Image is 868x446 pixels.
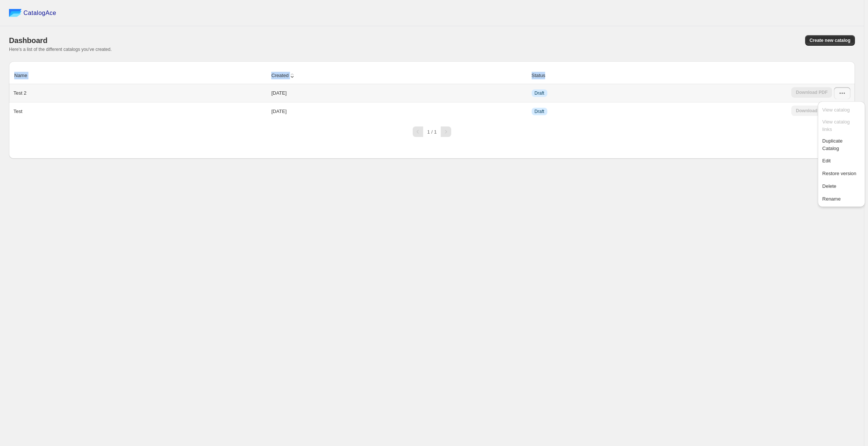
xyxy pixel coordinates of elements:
span: Draft [535,109,544,114]
span: Create new catalog [810,37,850,43]
td: [DATE] [269,84,529,102]
button: Created [270,68,297,83]
span: Duplicate Catalog [822,138,843,151]
span: Dashboard [9,36,48,45]
span: Restore version [822,171,856,176]
span: Delete [822,183,837,189]
td: [DATE] [269,102,529,120]
span: Edit [822,158,831,164]
button: Status [531,68,554,83]
span: Here's a list of the different catalogs you've created. [9,47,112,52]
span: Draft [535,90,544,96]
p: Test 2 [13,89,27,97]
button: Name [13,68,36,83]
span: View catalog links [822,119,850,132]
span: 1 / 1 [427,129,437,135]
button: Create new catalog [805,35,855,46]
span: View catalog [822,107,850,113]
span: Rename [822,196,841,202]
span: CatalogAce [24,9,56,17]
p: Test [13,108,22,115]
img: catalog ace [9,9,22,17]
